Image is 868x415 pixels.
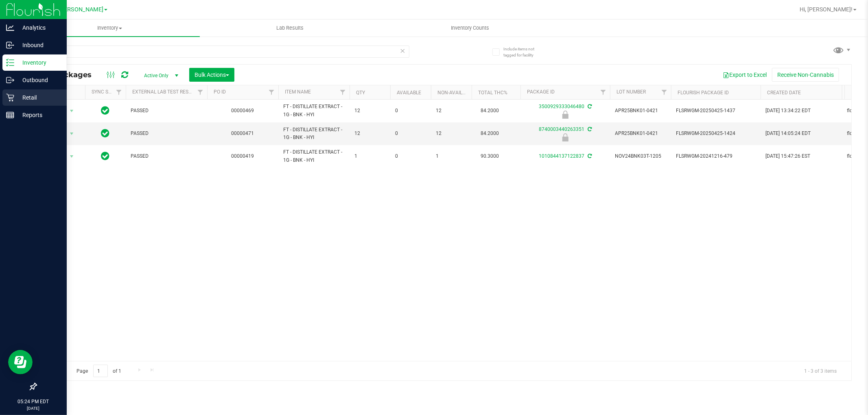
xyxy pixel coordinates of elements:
[765,152,810,160] span: [DATE] 15:47:26 EST
[14,23,63,33] p: Analytics
[67,151,77,162] span: select
[6,59,14,67] inline-svg: Inventory
[131,152,202,160] span: PASSED
[70,365,128,377] span: Page of 1
[395,152,426,160] span: 0
[132,89,196,95] a: External Lab Test Result
[597,85,610,99] a: Filter
[283,126,345,141] span: FT - DISTILLATE EXTRACT - 1G - BNK - HYI
[586,153,592,159] span: Sync from Compliance System
[336,85,350,99] a: Filter
[67,128,77,139] span: select
[101,128,110,139] span: In Sync
[436,130,467,137] span: 12
[678,90,729,96] a: Flourish Package ID
[4,405,63,411] p: [DATE]
[59,6,103,13] span: [PERSON_NAME]
[354,152,385,160] span: 1
[92,89,123,95] a: Sync Status
[14,93,63,102] p: Retail
[798,365,843,377] span: 1 - 3 of 3 items
[477,150,503,162] span: 90.3000
[101,105,110,116] span: In Sync
[20,24,200,32] span: Inventory
[283,148,345,164] span: FT - DISTILLATE EXTRACT - 1G - BNK - HYI
[519,111,611,119] div: Newly Received
[214,89,226,95] a: PO ID
[14,40,63,50] p: Inbound
[6,24,14,32] inline-svg: Analytics
[617,89,646,95] a: Lot Number
[400,46,406,56] span: Clear
[615,130,666,137] span: APR25BNK01-0421
[539,126,584,132] a: 8740003440263351
[800,6,853,13] span: Hi, [PERSON_NAME]!
[395,107,426,115] span: 0
[67,105,77,117] span: select
[8,350,33,374] iframe: Resource center
[395,130,426,137] span: 0
[131,130,202,137] span: PASSED
[477,105,503,117] span: 84.2000
[519,133,611,141] div: Newly Received
[615,152,666,160] span: NOV24BNK03T-1205
[14,75,63,85] p: Outbound
[437,90,474,96] a: Non-Available
[194,85,207,99] a: Filter
[765,130,811,137] span: [DATE] 14:05:24 EDT
[195,72,229,78] span: Bulk Actions
[265,85,278,99] a: Filter
[440,24,501,32] span: Inventory Counts
[676,152,756,160] span: FLSRWGM-20241216-479
[615,107,666,115] span: APR25BNK01-0421
[14,58,63,67] p: Inventory
[380,20,560,37] a: Inventory Counts
[354,130,385,137] span: 12
[189,68,234,82] button: Bulk Actions
[20,20,200,37] a: Inventory
[93,365,108,377] input: 1
[265,24,315,32] span: Lab Results
[397,90,421,96] a: Available
[101,150,110,162] span: In Sync
[772,68,839,82] button: Receive Non-Cannabis
[354,107,385,115] span: 12
[717,68,772,82] button: Export to Excel
[676,107,756,115] span: FLSRWGM-20250425-1437
[200,20,380,37] a: Lab Results
[6,93,14,102] inline-svg: Retail
[539,153,584,159] a: 1010844137122837
[285,89,311,95] a: Item Name
[765,107,811,115] span: [DATE] 13:34:22 EDT
[6,111,14,119] inline-svg: Reports
[6,41,14,49] inline-svg: Inbound
[478,90,507,96] a: Total THC%
[586,126,592,132] span: Sync from Compliance System
[676,130,756,137] span: FLSRWGM-20250425-1424
[232,108,254,113] a: 00000469
[6,76,14,84] inline-svg: Outbound
[356,90,365,96] a: Qty
[36,46,409,58] input: Search Package ID, Item Name, SKU, Lot or Part Number...
[14,110,63,120] p: Reports
[503,46,544,58] span: Include items not tagged for facility
[112,85,126,99] a: Filter
[586,104,592,109] span: Sync from Compliance System
[131,107,202,115] span: PASSED
[283,103,345,118] span: FT - DISTILLATE EXTRACT - 1G - BNK - HYI
[477,128,503,139] span: 84.2000
[42,70,100,79] span: All Packages
[436,107,467,115] span: 12
[436,152,467,160] span: 1
[539,104,584,109] a: 3500929333046480
[658,85,671,99] a: Filter
[4,398,63,405] p: 05:24 PM EDT
[232,130,254,136] a: 00000471
[232,153,254,159] a: 00000419
[767,90,801,96] a: Created Date
[527,89,555,95] a: Package ID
